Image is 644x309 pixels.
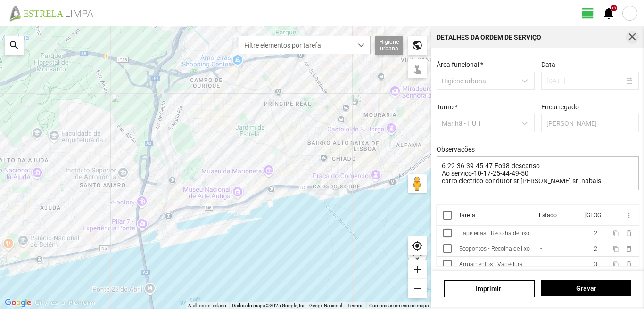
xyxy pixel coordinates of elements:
label: Turno * [437,103,458,111]
span: delete_outline [625,229,632,237]
span: content_copy [612,246,619,252]
div: Detalhes da Ordem de Serviço [437,34,541,41]
span: content_copy [612,230,619,236]
span: Gravar [546,285,626,292]
a: Abrir esta área no Google Maps (abre uma nova janela) [2,297,33,309]
div: my_location [408,236,427,255]
span: view_day [581,6,595,20]
button: Atalhos de teclado [188,302,226,309]
button: content_copy [612,229,620,237]
a: Imprimir [444,280,534,297]
button: content_copy [612,245,620,252]
div: Ecopontos - Recolha de lixo [459,245,530,252]
div: Papeleiras - Recolha de lixo [459,230,529,236]
div: +9 [611,5,617,11]
a: Termos (abre num novo separador) [347,303,363,308]
img: Google [2,297,33,309]
span: 2 [594,245,597,252]
div: search [5,36,24,55]
div: [GEOGRAPHIC_DATA] [585,212,604,219]
span: more_vert [625,211,632,219]
div: - [540,245,542,252]
span: 2 [594,230,597,236]
label: Observações [437,146,475,153]
button: Arraste o Pegman para o mapa para abrir o Street View [408,174,427,193]
div: Estado [538,212,556,219]
button: Gravar [541,280,631,296]
div: Tarefa [459,212,475,219]
label: Área funcional * [437,61,483,68]
label: Data [541,61,555,68]
div: - [540,230,542,236]
div: dropdown trigger [352,36,371,54]
span: content_copy [612,261,619,268]
span: delete_outline [625,260,632,268]
label: Encarregado [541,103,579,111]
div: Arruamentos - Varredura [459,261,523,268]
span: Dados do mapa ©2025 Google, Inst. Geogr. Nacional [232,303,342,308]
div: remove [408,279,427,298]
a: Comunicar um erro no mapa [369,303,429,308]
div: Higiene urbana [375,36,403,55]
button: content_copy [612,260,620,268]
div: touch_app [408,59,427,78]
span: Filtre elementos por tarefa [239,36,352,54]
span: delete_outline [625,245,632,252]
span: 3 [594,261,597,268]
img: file [7,5,104,22]
div: public [408,36,427,55]
span: notifications [602,6,616,20]
div: - [540,261,542,268]
div: add [408,260,427,279]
